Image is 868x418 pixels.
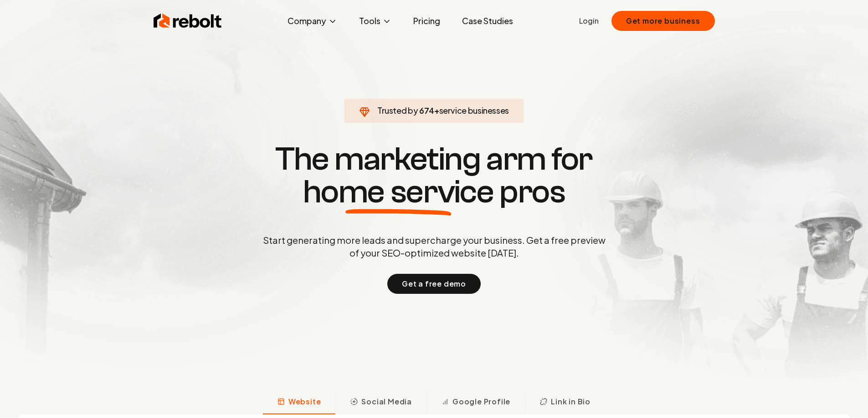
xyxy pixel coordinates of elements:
button: Company [280,12,344,30]
span: Google Profile [452,396,510,407]
h1: The marketing arm for pros [216,143,653,208]
span: home service [303,176,494,208]
a: Login [579,15,599,26]
p: Start generating more leads and supercharge your business. Get a free preview of your SEO-optimiz... [261,234,607,259]
button: Get a free demo [387,274,481,294]
span: Social Media [361,396,412,407]
button: Website [263,391,336,414]
span: service businesses [439,105,509,116]
button: Social Media [335,391,426,414]
a: Case Studies [455,12,520,30]
a: Pricing [406,12,447,30]
span: 674 [419,104,434,117]
span: Trusted by [377,105,418,116]
img: Rebolt Logo [154,12,222,30]
span: + [434,105,439,116]
button: Link in Bio [525,391,605,414]
button: Get more business [611,11,715,31]
span: Link in Bio [551,396,591,407]
button: Tools [352,12,399,30]
button: Google Profile [426,391,525,414]
span: Website [288,396,321,407]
